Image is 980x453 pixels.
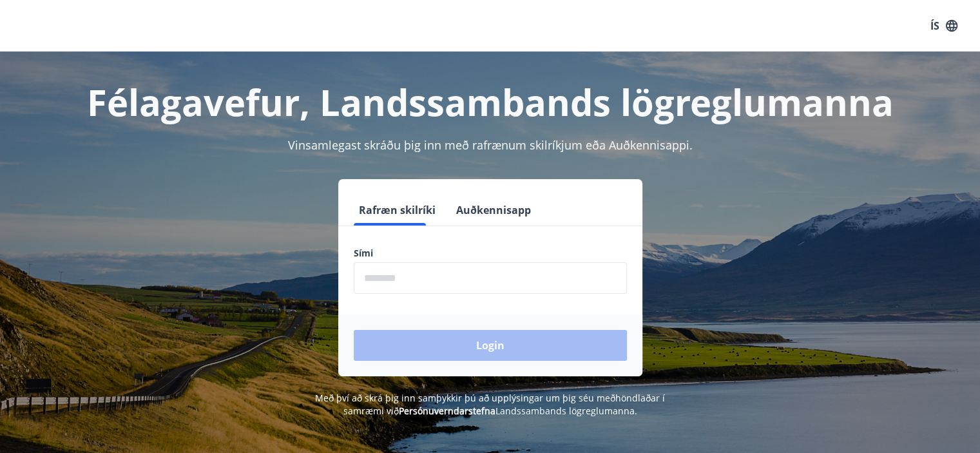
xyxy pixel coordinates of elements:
span: Með því að skrá þig inn samþykkir þú að upplýsingar um þig séu meðhöndlaðar í samræmi við Landssa... [315,392,665,417]
a: Persónuverndarstefna [399,405,495,417]
button: Auðkennisapp [451,195,536,226]
button: Rafræn skilríki [354,195,441,226]
span: Vinsamlegast skráðu þig inn með rafrænum skilríkjum eða Auðkennisappi. [288,137,693,153]
label: Sími [354,247,627,260]
button: ÍS [923,14,965,37]
h1: Félagavefur, Landssambands lögreglumanna [42,77,939,126]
